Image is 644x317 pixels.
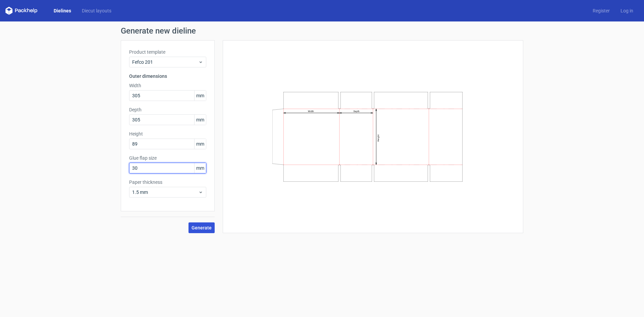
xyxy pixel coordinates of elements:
[354,110,360,113] text: Depth
[129,82,206,89] label: Width
[129,179,206,186] label: Paper thickness
[615,7,639,14] a: Log in
[192,225,212,230] span: Generate
[129,155,206,161] label: Glue flap size
[132,189,198,196] span: 1.5 mm
[587,7,615,14] a: Register
[121,27,523,35] h1: Generate new dieline
[194,163,206,173] span: mm
[129,106,206,113] label: Depth
[194,115,206,125] span: mm
[189,222,215,233] button: Generate
[194,91,206,101] span: mm
[377,135,380,142] text: Height
[194,139,206,149] span: mm
[129,49,206,55] label: Product template
[48,7,76,14] a: Dielines
[132,59,198,65] span: Fefco 201
[308,110,314,113] text: Width
[129,73,206,80] h3: Outer dimensions
[76,7,117,14] a: Diecut layouts
[129,130,206,137] label: Height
